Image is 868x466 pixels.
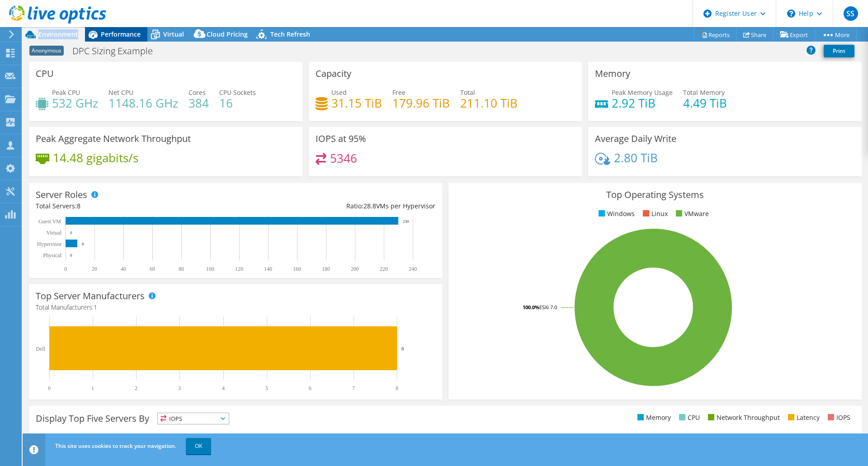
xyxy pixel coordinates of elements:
[82,242,84,246] text: 8
[163,30,184,38] span: Virtual
[55,442,176,450] span: This site uses cookies to track your navigation.
[158,413,229,424] span: IOPS
[331,98,382,108] h4: 31.15 TiB
[48,385,51,391] text: 0
[222,385,225,391] text: 4
[316,134,366,144] h3: IOPS at 95%
[64,266,67,272] text: 0
[736,28,774,42] a: Share
[706,413,780,423] li: Network Throughput
[29,46,64,56] span: Anonymous
[135,385,137,391] text: 2
[523,304,539,311] tspan: 100.0%
[186,438,211,454] a: OK
[47,230,62,236] text: Virtual
[52,88,80,97] span: Peak CPU
[235,266,243,272] text: 120
[693,28,737,42] a: Reports
[363,202,376,210] span: 28.8
[189,98,209,108] h4: 384
[36,302,435,312] h4: Total Manufacturers:
[683,98,727,108] h4: 4.49 TiB
[189,88,206,97] span: Cores
[236,201,435,211] div: Ratio: VMs per Hypervisor
[77,202,80,210] span: 8
[219,98,256,108] h4: 16
[612,88,673,97] span: Peak Memory Usage
[460,98,518,108] h4: 211.10 TiB
[844,6,858,21] span: SS
[352,385,355,391] text: 7
[36,190,87,200] h3: Server Roles
[92,266,97,272] text: 20
[331,88,347,97] span: Used
[91,385,94,391] text: 1
[455,190,855,200] h3: Top Operating Systems
[595,134,676,144] h3: Average Daily Write
[683,88,725,97] span: Total Memory
[392,88,406,97] span: Free
[121,266,126,272] text: 40
[108,88,133,97] span: Net CPU
[70,253,72,258] text: 0
[206,266,214,272] text: 100
[815,28,857,42] a: More
[773,28,815,42] a: Export
[396,385,398,391] text: 8
[207,30,248,38] span: Cloud Pricing
[674,209,709,219] li: VMware
[293,266,301,272] text: 160
[392,98,450,108] h4: 179.96 TiB
[635,413,671,423] li: Memory
[219,88,256,97] span: CPU Sockets
[265,385,268,391] text: 5
[36,201,236,211] div: Total Servers:
[179,266,184,272] text: 80
[330,153,357,163] h4: 5346
[460,88,475,97] span: Total
[108,98,178,108] h4: 1148.16 GHz
[101,30,141,38] span: Performance
[641,209,668,219] li: Linux
[53,153,138,163] h4: 14.48 gigabits/s
[677,413,700,423] li: CPU
[596,209,635,219] li: Windows
[612,98,673,108] h4: 2.92 TiB
[37,241,61,247] text: Hypervisor
[38,30,78,38] span: Environment
[316,69,351,79] h3: Capacity
[309,385,311,391] text: 6
[595,69,630,79] h3: Memory
[264,266,272,272] text: 140
[403,219,409,224] text: 230
[43,252,61,259] text: Physical
[36,134,191,144] h3: Peak Aggregate Network Throughput
[351,266,359,272] text: 200
[380,266,388,272] text: 220
[824,45,854,57] a: Print
[36,291,145,301] h3: Top Server Manufacturers
[36,69,54,79] h3: CPU
[150,266,155,272] text: 60
[36,346,45,352] text: Dell
[68,46,167,56] h1: DPC Sizing Example
[614,153,658,163] h4: 2.80 TiB
[826,413,850,423] li: IOPS
[38,218,61,225] text: Guest VM
[70,231,72,235] text: 0
[322,266,330,272] text: 180
[178,385,181,391] text: 3
[52,98,98,108] h4: 532 GHz
[401,346,404,351] text: 8
[539,304,557,311] tspan: ESXi 7.0
[787,9,795,18] svg: \n
[786,413,820,423] li: Latency
[270,30,310,38] span: Tech Refresh
[409,266,417,272] text: 240
[94,303,97,311] span: 1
